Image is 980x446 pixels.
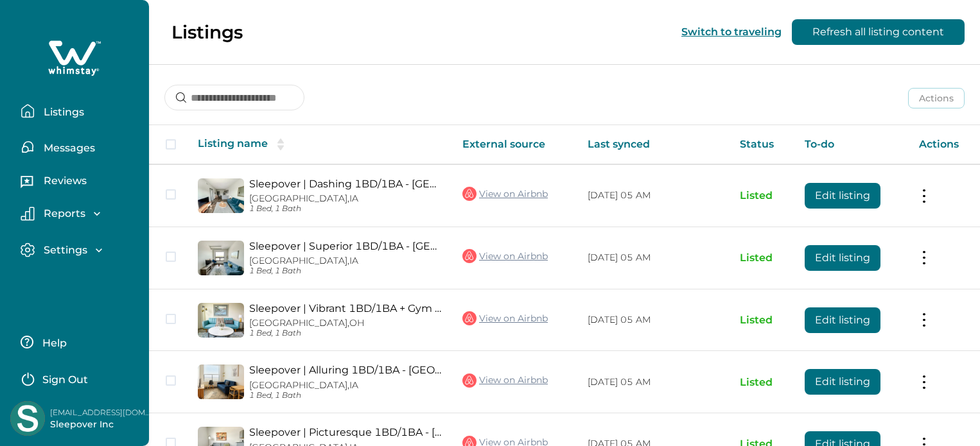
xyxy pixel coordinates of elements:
button: sorting [268,138,293,151]
button: Refresh all listing content [792,19,965,45]
p: Sleepover Inc [50,418,153,431]
button: Messages [21,134,139,160]
p: [DATE] 05 AM [588,376,719,389]
p: [EMAIL_ADDRESS][DOMAIN_NAME] [50,406,153,419]
button: Edit listing [805,245,880,271]
p: Reports [40,207,85,220]
a: View on Airbnb [462,372,548,389]
th: External source [452,125,577,164]
p: [GEOGRAPHIC_DATA], IA [249,193,442,204]
th: Status [730,125,794,164]
th: Listing name [188,125,452,164]
p: [DATE] 05 AM [588,189,719,202]
p: Listed [740,252,784,264]
img: propertyImage_Sleepover | Superior 1BD/1BA - Des Moines [198,241,244,275]
p: [GEOGRAPHIC_DATA], OH [249,318,442,329]
button: Reviews [21,170,139,196]
button: Edit listing [805,307,880,333]
p: 1 Bed, 1 Bath [249,329,442,338]
p: Listed [740,314,784,327]
button: Edit listing [805,183,880,209]
p: [DATE] 05 AM [588,252,719,264]
a: View on Airbnb [462,185,548,202]
button: Sign Out [21,365,134,391]
img: propertyImage_Sleepover | Dashing 1BD/1BA - Des Moines [198,178,244,213]
p: Reviews [40,175,87,187]
p: 1 Bed, 1 Bath [249,266,442,276]
p: Messages [40,142,95,155]
a: Sleepover | Alluring 1BD/1BA - [GEOGRAPHIC_DATA] [249,364,442,376]
p: Listings [40,106,84,119]
th: Actions [909,125,980,164]
img: propertyImage_Sleepover | Vibrant 1BD/1BA + Gym - Cincinnati [198,303,244,338]
p: Help [39,337,67,350]
p: Listed [740,376,784,389]
p: [DATE] 05 AM [588,314,719,327]
p: Listings [171,21,243,43]
a: Sleepover | Picturesque 1BD/1BA - [GEOGRAPHIC_DATA] [249,426,442,438]
p: Sign Out [42,373,88,386]
img: Whimstay Host [10,401,45,436]
th: Last synced [577,125,730,164]
button: Actions [908,88,965,108]
p: Listed [740,189,784,202]
a: Sleepover | Vibrant 1BD/1BA + Gym - [GEOGRAPHIC_DATA] [249,302,442,314]
button: Settings [21,243,139,257]
button: Listings [21,98,139,124]
button: Edit listing [805,369,880,395]
p: [GEOGRAPHIC_DATA], IA [249,380,442,391]
button: Reports [21,207,139,221]
p: 1 Bed, 1 Bath [249,391,442,400]
a: View on Airbnb [462,310,548,327]
a: Sleepover | Superior 1BD/1BA - [GEOGRAPHIC_DATA] [249,240,442,252]
th: To-do [794,125,909,164]
a: Sleepover | Dashing 1BD/1BA - [GEOGRAPHIC_DATA] [249,178,442,190]
p: [GEOGRAPHIC_DATA], IA [249,255,442,266]
p: 1 Bed, 1 Bath [249,204,442,214]
img: propertyImage_Sleepover | Alluring 1BD/1BA - Des Moines [198,365,244,399]
a: View on Airbnb [462,248,548,264]
p: Settings [40,244,87,257]
button: Switch to traveling [681,26,782,38]
button: Help [21,329,134,355]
